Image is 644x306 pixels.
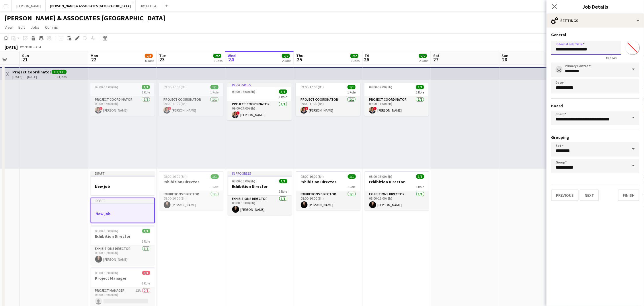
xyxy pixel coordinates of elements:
app-job-card: In progress08:00-16:00 (8h)1/1Exhibition Director1 RoleExhibitions Director1/108:00-16:00 (8h)[PE... [228,171,292,215]
span: Edit [18,25,25,30]
div: 2 Jobs [282,59,291,63]
h3: Exhibition Director [91,234,155,239]
h3: Job Details [547,3,644,10]
span: 09:00-17:00 (8h) [369,85,392,89]
span: 08:00-16:00 (8h) [369,174,393,179]
span: 1 Role [142,90,150,94]
div: Draft [91,171,155,176]
app-card-role: Project Coordinator1/109:00-17:00 (8h)![PERSON_NAME] [227,101,292,120]
span: 1 Role [210,90,218,94]
span: 21 [21,56,29,63]
h3: New job [91,211,154,216]
div: 2 Jobs [351,59,360,63]
span: ! [305,107,308,110]
span: 1/1 [348,85,356,89]
span: 1 Role [279,189,287,194]
div: In progress09:00-17:00 (8h)1/11 RoleProject Coordinator1/109:00-17:00 (8h)![PERSON_NAME] [227,83,292,120]
div: 6 Jobs [145,59,154,63]
div: DraftNew job [91,198,155,223]
div: Settings [547,14,644,28]
h3: General [551,32,639,37]
h1: [PERSON_NAME] & ASSOCIATES [GEOGRAPHIC_DATA] [5,14,165,22]
span: 27 [432,56,440,63]
span: Sun [22,53,29,58]
a: Jobs [28,24,42,31]
span: Wed [228,53,236,58]
h3: Exhibition Director [228,184,292,189]
button: Finish [618,190,639,201]
span: ! [236,111,240,115]
div: In progress [228,171,292,176]
h3: Project Manager [91,276,155,281]
span: 09:00-17:00 (8h) [163,85,187,89]
button: [PERSON_NAME] & ASSOCIATES [GEOGRAPHIC_DATA] [46,0,136,11]
span: Jobs [31,25,39,30]
span: 2/2 [350,54,358,58]
app-card-role: Exhibitions Director1/108:00-16:00 (8h)[PERSON_NAME] [296,191,360,211]
app-card-role: Exhibitions Director1/108:00-16:00 (8h)[PERSON_NAME] [228,196,292,215]
a: Edit [16,24,27,31]
app-job-card: 09:00-17:00 (8h)1/11 RoleProject Coordinator1/109:00-17:00 (8h)![PERSON_NAME] [296,83,360,116]
span: 08:00-16:00 (8h) [164,174,187,179]
app-card-role: Project Coordinator1/109:00-17:00 (8h)![PERSON_NAME] [90,96,155,116]
a: Comms [43,24,60,31]
app-card-role: Project Coordinator1/109:00-17:00 (8h)![PERSON_NAME] [364,96,429,116]
span: 1/1 [142,229,150,233]
span: 1 Role [142,281,150,285]
div: 08:00-16:00 (8h)1/1Exhibition Director1 RoleExhibitions Director1/108:00-16:00 (8h)[PERSON_NAME] [296,171,360,211]
span: 1/1 [279,179,287,183]
span: 1 Role [347,90,356,94]
span: Sat [433,53,440,58]
span: 1 Role [348,185,356,189]
span: 28 [501,56,509,63]
app-card-role: Project Coordinator1/109:00-17:00 (8h)![PERSON_NAME] [296,96,360,116]
h3: Board [551,103,639,108]
span: 09:00-17:00 (8h) [95,85,118,89]
span: 23 [158,56,166,63]
span: 1/1 [142,85,150,89]
app-card-role: Exhibitions Director1/108:00-16:00 (8h)[PERSON_NAME] [159,191,223,211]
span: 08:00-16:00 (8h) [95,271,118,275]
app-job-card: 08:00-16:00 (8h)1/1Exhibition Director1 RoleExhibitions Director1/108:00-16:00 (8h)[PERSON_NAME] [91,225,155,265]
app-job-card: 09:00-17:00 (8h)1/11 RoleProject Coordinator1/109:00-17:00 (8h)![PERSON_NAME] [90,83,155,116]
span: 1 Role [416,185,424,189]
span: 22 [90,56,98,63]
span: 1/1 [348,174,356,179]
span: 1/1 [416,85,424,89]
span: ! [99,107,103,110]
span: 18 / 140 [601,56,621,60]
span: 1/1 [279,89,287,94]
h3: New job [91,184,155,189]
h3: Exhibition Director [159,179,223,184]
app-card-role: Project Coordinator1/109:00-17:00 (8h)![PERSON_NAME] [159,96,223,116]
h3: Project Coordinator [12,69,51,75]
div: 09:00-17:00 (8h)1/11 RoleProject Coordinator1/109:00-17:00 (8h)![PERSON_NAME] [159,83,223,116]
app-job-card: DraftNew job [91,171,155,195]
span: ! [373,107,377,110]
span: 1 Role [416,90,424,94]
button: JWI GLOBAL [136,0,163,11]
span: 1 Role [279,95,287,99]
span: 1/1 [416,174,424,179]
div: 2 Jobs [214,59,223,63]
span: 0/1 [142,271,150,275]
span: Comms [45,25,58,30]
span: Tue [159,53,166,58]
span: 25 [295,56,303,63]
button: [PERSON_NAME] [12,0,46,11]
app-job-card: 09:00-17:00 (8h)1/11 RoleProject Coordinator1/109:00-17:00 (8h)![PERSON_NAME] [364,83,429,116]
span: Week 38 [19,45,33,49]
span: 09:00-17:00 (8h) [232,89,255,94]
a: View [2,24,15,31]
div: In progress [227,83,292,87]
span: 08:00-16:00 (8h) [301,174,324,179]
span: 26 [364,56,369,63]
span: 2/3 [145,54,153,58]
div: [DATE] [5,44,18,50]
